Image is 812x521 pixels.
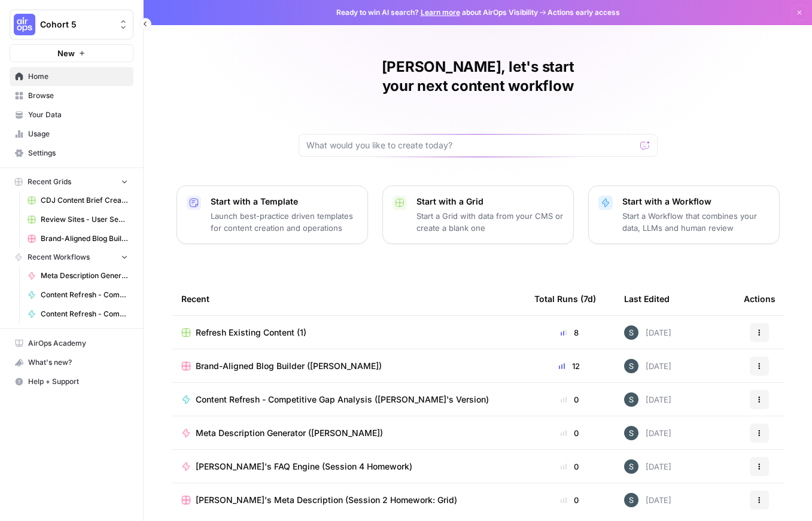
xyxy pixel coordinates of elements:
img: l7wc9lttar9mml2em7ssp1le7bvz [624,392,638,407]
a: Content Refresh - Competitive Gap Analysis [RW] [22,285,133,304]
div: 0 [534,394,605,406]
img: l7wc9lttar9mml2em7ssp1le7bvz [624,325,638,340]
span: Usage [28,129,128,139]
img: l7wc9lttar9mml2em7ssp1le7bvz [624,359,638,373]
p: Start with a Grid [416,196,564,208]
span: Home [28,71,128,82]
button: Help + Support [10,372,133,391]
span: [PERSON_NAME]'s FAQ Engine (Session 4 Homework) [196,461,412,473]
span: [PERSON_NAME]'s Meta Description (Session 2 Homework: Grid) [196,494,457,506]
a: Learn more [421,8,460,17]
p: Start with a Template [211,196,358,208]
span: CDJ Content Brief Creation Grid [41,195,128,206]
a: Your Data [10,105,133,124]
button: Start with a WorkflowStart a Workflow that combines your data, LLMs and human review [588,185,780,244]
span: Recent Workflows [28,252,90,263]
span: Content Refresh - Competitive Gap Analysis ([PERSON_NAME]'s Version) [41,309,128,319]
p: Start a Workflow that combines your data, LLMs and human review [622,210,770,234]
span: Content Refresh - Competitive Gap Analysis [RW] [41,290,128,300]
span: Help + Support [28,376,128,387]
div: 8 [534,327,605,339]
span: Meta Description Generator ([PERSON_NAME]) [196,427,383,439]
button: Recent Workflows [10,248,133,266]
span: Recent Grids [28,176,71,187]
div: [DATE] [624,459,671,474]
span: Settings [28,148,128,159]
span: Refresh Existing Content (1) [196,327,306,339]
span: Cohort 5 [40,19,112,31]
a: Usage [10,124,133,144]
button: What's new? [10,353,133,372]
a: Content Refresh - Competitive Gap Analysis ([PERSON_NAME]'s Version) [22,304,133,324]
button: Start with a TemplateLaunch best-practice driven templates for content creation and operations [177,185,368,244]
button: Start with a GridStart a Grid with data from your CMS or create a blank one [382,185,574,244]
div: Actions [744,282,775,315]
h1: [PERSON_NAME], let's start your next content workflow [299,57,658,96]
div: 0 [534,461,605,473]
span: New [57,47,75,59]
a: [PERSON_NAME]'s Meta Description (Session 2 Homework: Grid) [181,494,515,506]
button: Workspace: Cohort 5 [10,10,133,39]
button: New [10,44,133,62]
p: Start a Grid with data from your CMS or create a blank one [416,210,564,234]
img: l7wc9lttar9mml2em7ssp1le7bvz [624,426,638,440]
a: Content Refresh - Competitive Gap Analysis ([PERSON_NAME]'s Version) [181,394,515,406]
div: 12 [534,360,605,372]
a: AirOps Academy [10,334,133,353]
a: Meta Description Generator ([PERSON_NAME]) [22,266,133,285]
p: Launch best-practice driven templates for content creation and operations [211,210,358,234]
span: Brand-Aligned Blog Builder ([PERSON_NAME]) [41,233,128,244]
a: Browse [10,86,133,105]
div: [DATE] [624,325,671,340]
input: What would you like to create today? [306,139,635,151]
img: l7wc9lttar9mml2em7ssp1le7bvz [624,459,638,474]
div: 0 [534,427,605,439]
img: l7wc9lttar9mml2em7ssp1le7bvz [624,493,638,507]
a: Meta Description Generator ([PERSON_NAME]) [181,427,515,439]
span: Review Sites - User Sentiment Analysis & Content Refresh [41,214,128,225]
span: Ready to win AI search? about AirOps Visibility [336,7,538,18]
div: 0 [534,494,605,506]
div: [DATE] [624,359,671,373]
p: Start with a Workflow [622,196,770,208]
a: Brand-Aligned Blog Builder ([PERSON_NAME]) [22,229,133,248]
span: Brand-Aligned Blog Builder ([PERSON_NAME]) [196,360,382,372]
div: Recent [181,282,515,315]
a: CDJ Content Brief Creation Grid [22,191,133,210]
div: [DATE] [624,392,671,407]
span: Actions early access [548,7,620,18]
span: Your Data [28,109,128,120]
img: Cohort 5 Logo [14,14,35,35]
div: Total Runs (7d) [534,282,596,315]
span: Meta Description Generator ([PERSON_NAME]) [41,270,128,281]
button: Recent Grids [10,173,133,191]
div: [DATE] [624,426,671,440]
a: Refresh Existing Content (1) [181,327,515,339]
a: Review Sites - User Sentiment Analysis & Content Refresh [22,210,133,229]
span: Browse [28,90,128,101]
div: Last Edited [624,282,670,315]
a: Home [10,67,133,86]
a: Settings [10,144,133,163]
a: Brand-Aligned Blog Builder ([PERSON_NAME]) [181,360,515,372]
span: Content Refresh - Competitive Gap Analysis ([PERSON_NAME]'s Version) [196,394,489,406]
div: [DATE] [624,493,671,507]
span: AirOps Academy [28,338,128,349]
a: [PERSON_NAME]'s FAQ Engine (Session 4 Homework) [181,461,515,473]
div: What's new? [10,354,133,371]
